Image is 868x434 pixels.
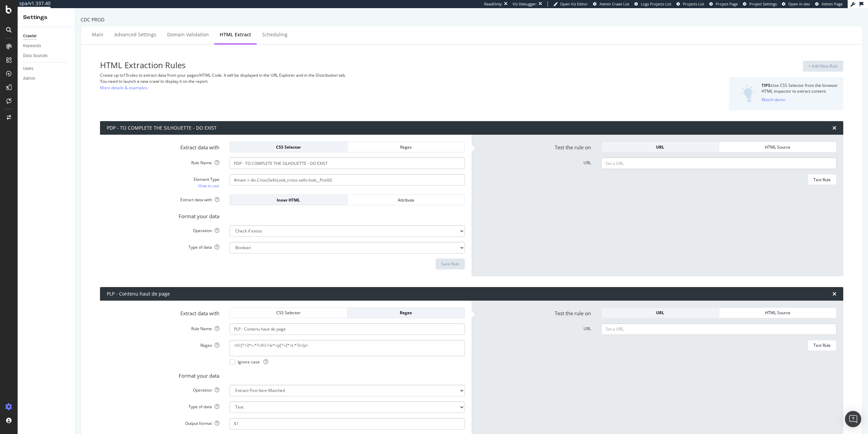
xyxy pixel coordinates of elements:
[100,84,148,91] a: More details & examples.
[709,1,738,7] a: Project Page
[23,65,33,72] div: Users
[23,75,70,82] a: Admin
[601,157,836,169] input: Set a URL
[808,63,838,69] div: + Add New Rule
[100,61,592,70] h3: HTML Extraction Rules
[102,307,224,317] label: Extract data with
[102,210,224,220] label: Format your data
[353,310,459,316] div: Regex
[683,1,704,6] span: Projects List
[441,261,459,267] div: Save Rule
[788,1,810,6] span: Open in dev
[719,307,837,318] button: HTML Source
[762,88,838,94] div: HTML inspector to extract content.
[641,1,671,6] span: Logs Projects List
[813,342,831,348] div: Test Rule
[230,323,465,335] input: Provide a name
[607,310,713,316] div: URL
[230,340,465,356] textarea: <h1[^>]*>.*?</h1>\s*<p[^>]*>(.*?)</p>
[102,194,224,203] label: Extract data with
[601,323,836,335] input: Set a URL
[560,1,588,6] span: Open Viz Editor
[235,197,342,203] div: Inner HTML
[167,31,209,38] div: Domain Validation
[762,94,785,105] button: Watch demo
[634,1,671,7] a: Logs Projects List
[23,52,47,59] div: Data Sources
[601,307,719,318] button: URL
[230,157,465,169] input: Provide a name
[676,1,704,7] a: Projects List
[803,61,843,72] button: + Add New Rule
[762,82,771,88] strong: TIPS:
[23,33,70,40] a: Crawler
[102,385,224,393] label: Operation
[813,177,831,183] div: Test Rule
[102,340,224,348] label: Regex
[822,1,843,6] span: Admin Page
[100,78,592,84] div: You need to launch a new crawl to display it on the report.
[102,401,224,410] label: Type of data
[230,174,465,186] input: CSS Expression
[473,307,596,317] label: Test the rule on
[845,411,861,427] div: Open Intercom Messenger
[107,290,170,297] div: PLP - Contenu haut de page
[107,176,219,182] div: Element Type
[782,1,810,7] a: Open in dev
[102,141,224,151] label: Extract data with
[716,1,738,6] span: Project Page
[230,418,465,430] input: $1
[762,97,785,102] div: Watch demo
[107,125,217,131] div: PDP - TO COMPLETE THE SILHOUETTE - DO EXIST
[348,194,465,205] button: Attribute
[473,157,596,166] label: URL
[92,31,103,38] div: Main
[436,259,465,269] button: Save Rule
[238,359,268,365] span: Ignore case
[749,1,777,6] span: Project Settings
[743,1,777,7] a: Project Settings
[725,144,831,150] div: HTML Source
[23,75,35,82] div: Admin
[230,194,348,205] button: Inner HTML
[23,14,70,21] div: Settings
[81,16,863,23] div: CDC PROD
[353,197,459,203] div: Attribute
[102,157,224,166] label: Rule Name
[599,1,629,6] span: Admin Crawl List
[23,65,70,72] a: Users
[473,323,596,332] label: URL
[808,340,836,351] button: Test Rule
[762,82,838,88] div: Use CSS Selector from the browser
[230,307,348,318] button: CSS Selector
[23,52,70,59] a: Data Sources
[808,174,836,185] button: Test Rule
[353,144,459,150] div: Regex
[719,141,837,152] button: HTML Source
[235,144,342,150] div: CSS Selector
[601,141,719,152] button: URL
[230,141,348,152] button: CSS Selector
[484,1,502,7] div: ReadOnly:
[553,1,588,7] a: Open Viz Editor
[102,323,224,332] label: Rule Name
[741,85,755,102] img: DZQOUYU0WpgAAAAASUVORK5CYII=
[102,242,224,250] label: Type of data
[102,418,224,426] label: Output format
[23,42,41,50] div: Keywords
[725,310,831,316] div: HTML Source
[23,33,37,40] div: Crawler
[513,1,537,7] div: Viz Debugger:
[23,42,70,50] a: Keywords
[220,31,251,38] div: HTML Extract
[102,225,224,233] label: Operation
[473,141,596,151] label: Test the rule on
[607,144,713,150] div: URL
[832,125,836,131] div: times
[832,291,836,297] div: times
[815,1,843,7] a: Admin Page
[102,370,224,379] label: Format your data
[100,72,592,78] div: Create up to 15 rules to extract data from your pages/HTML Code. It will be displayed in the URL ...
[235,310,342,316] div: CSS Selector
[348,141,465,152] button: Regex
